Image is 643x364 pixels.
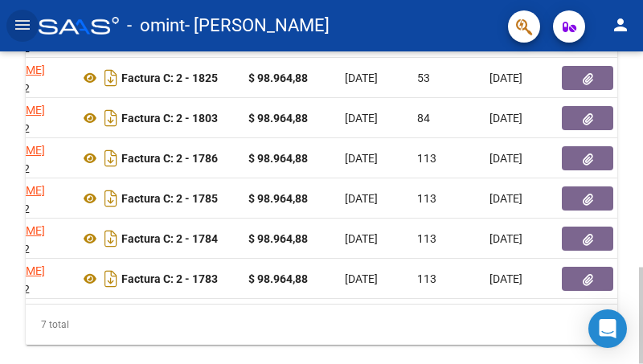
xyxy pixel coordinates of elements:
[417,112,430,125] span: 84
[127,8,185,43] span: - omint
[345,72,378,84] span: [DATE]
[345,192,378,205] span: [DATE]
[417,152,436,165] span: 113
[345,152,378,165] span: [DATE]
[13,15,32,35] mat-icon: menu
[489,72,522,84] span: [DATE]
[417,232,436,245] span: 113
[121,152,218,165] strong: Factura C: 2 - 1786
[248,112,308,125] strong: $ 98.964,88
[489,192,522,205] span: [DATE]
[100,145,121,171] i: Descargar documento
[121,232,218,245] strong: Factura C: 2 - 1784
[345,272,378,285] span: [DATE]
[489,272,522,285] span: [DATE]
[248,72,308,84] strong: $ 98.964,88
[248,272,308,285] strong: $ 98.964,88
[248,192,308,205] strong: $ 98.964,88
[100,266,121,292] i: Descargar documento
[100,226,121,252] i: Descargar documento
[489,232,522,245] span: [DATE]
[26,305,617,345] div: 7 total
[248,152,308,165] strong: $ 98.964,88
[100,105,121,131] i: Descargar documento
[121,72,218,84] strong: Factura C: 2 - 1825
[248,232,308,245] strong: $ 98.964,88
[417,72,430,84] span: 53
[489,112,522,125] span: [DATE]
[489,152,522,165] span: [DATE]
[121,112,218,125] strong: Factura C: 2 - 1803
[100,186,121,211] i: Descargar documento
[345,112,378,125] span: [DATE]
[611,15,630,35] mat-icon: person
[345,232,378,245] span: [DATE]
[121,192,218,205] strong: Factura C: 2 - 1785
[100,65,121,91] i: Descargar documento
[121,272,218,285] strong: Factura C: 2 - 1783
[588,309,627,348] div: Open Intercom Messenger
[185,8,330,43] span: - [PERSON_NAME]
[417,272,436,285] span: 113
[417,192,436,205] span: 113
